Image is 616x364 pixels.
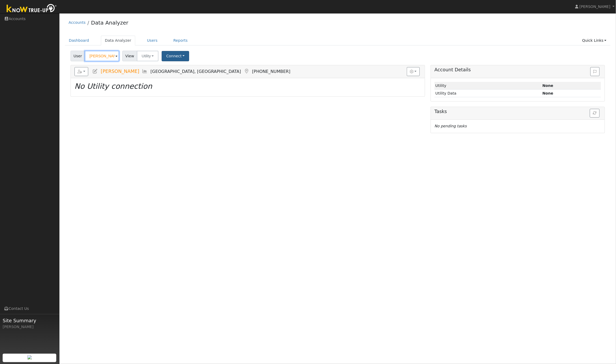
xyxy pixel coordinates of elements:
span: User [71,51,85,61]
button: Issue History [590,67,600,76]
span: [PHONE_NUMBER] [252,69,290,74]
a: Edit User (35731) [92,69,98,74]
img: Know True-Up [4,3,59,15]
td: Utility [435,82,542,90]
a: Quick Links [578,36,610,45]
span: [PERSON_NAME] [101,69,139,74]
div: [PERSON_NAME] [3,324,57,330]
td: Utility Data [435,90,542,97]
span: Site Summary [3,317,57,324]
button: Connect [162,51,189,61]
a: Map [244,69,249,74]
button: Refresh [590,109,600,118]
img: retrieve [27,355,32,360]
a: Multi-Series Graph [142,69,148,74]
a: Data Analyzer [91,20,128,26]
span: [PERSON_NAME] [580,4,610,9]
a: Users [143,36,162,45]
input: Select a User [85,51,119,61]
span: [GEOGRAPHIC_DATA], [GEOGRAPHIC_DATA] [151,69,241,74]
a: Dashboard [65,36,93,45]
strong: ID: null, authorized: None [543,83,553,88]
i: No Utility connection [74,82,152,91]
strong: None [543,91,553,95]
h5: Account Details [435,67,601,73]
a: Reports [169,36,192,45]
i: No pending tasks [435,124,467,128]
h5: Tasks [435,109,601,114]
a: Accounts [69,20,86,25]
span: View [122,51,137,61]
button: Utility [137,51,158,61]
a: Data Analyzer [101,36,135,45]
